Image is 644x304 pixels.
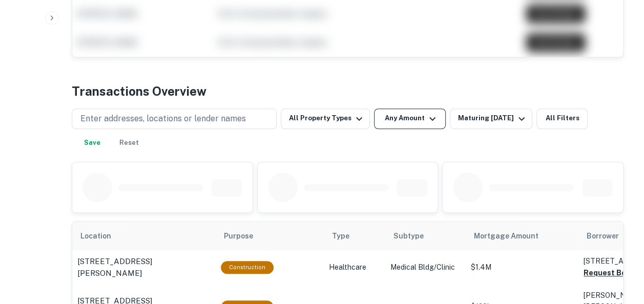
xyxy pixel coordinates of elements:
[77,255,211,279] a: [STREET_ADDRESS][PERSON_NAME]
[80,230,124,242] span: Location
[374,108,446,129] button: Any Amount
[72,108,277,129] button: Enter addresses, locations or lender names
[324,222,385,250] th: Type
[471,262,573,273] p: $1.4M
[76,133,109,154] button: Save your search to get updates of matches that match your search criteria.
[390,262,461,273] p: Medical Bldg/Clinic
[385,222,466,250] th: Subtype
[474,230,552,242] span: Mortgage Amount
[466,222,578,250] th: Mortgage Amount
[221,261,274,274] div: This loan purpose was for construction
[587,230,619,242] span: Borrower
[216,222,324,250] th: Purpose
[72,82,206,100] h4: Transactions Overview
[450,108,532,129] button: Maturing [DATE]
[224,230,266,242] span: Purpose
[593,222,644,271] iframe: Chat Widget
[536,108,588,129] button: All Filters
[393,230,424,242] span: Subtype
[458,113,528,125] div: Maturing [DATE]
[113,133,146,154] button: Reset
[329,262,380,273] p: Healthcare
[281,108,370,129] button: All Property Types
[72,222,216,250] th: Location
[332,230,349,242] span: Type
[80,113,246,125] p: Enter addresses, locations or lender names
